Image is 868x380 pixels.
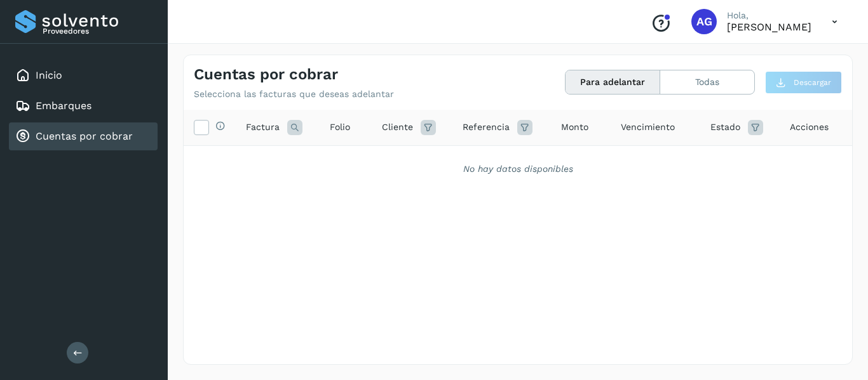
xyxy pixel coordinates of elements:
span: Descargar [794,77,831,88]
p: Hola, [727,10,811,21]
div: Embarques [9,92,158,120]
span: Referencia [463,121,510,134]
button: Descargar [765,71,842,94]
p: Proveedores [43,27,153,36]
p: ALFONSO García Flores [727,21,811,33]
a: Embarques [36,100,92,112]
a: Inicio [36,69,62,81]
span: Vencimiento [621,121,675,134]
button: Todas [660,70,754,94]
span: Acciones [790,121,829,134]
div: Cuentas por cobrar [9,122,158,150]
span: Monto [561,121,588,134]
a: Cuentas por cobrar [36,130,133,142]
h4: Cuentas por cobrar [194,65,338,84]
span: Cliente [382,121,413,134]
div: No hay datos disponibles [200,162,836,176]
div: Inicio [9,62,158,89]
span: Factura [246,121,280,134]
p: Selecciona las facturas que deseas adelantar [194,89,394,100]
span: Estado [710,121,740,134]
span: Folio [330,121,350,134]
button: Para adelantar [566,70,660,94]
